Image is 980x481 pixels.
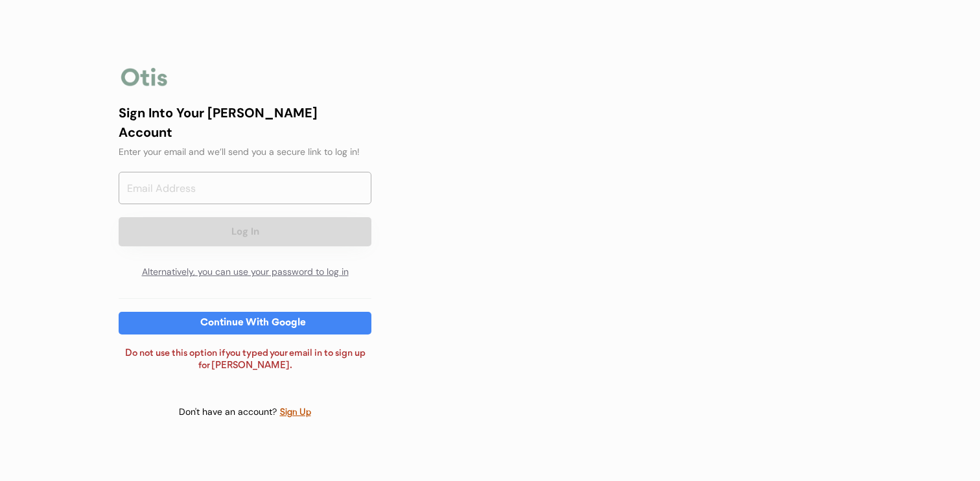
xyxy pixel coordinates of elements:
[119,172,371,204] input: Email Address
[119,347,371,373] div: Do not use this option if you typed your email in to sign up for [PERSON_NAME].
[119,259,371,285] div: Alternatively, you can use your password to log in
[279,405,312,420] div: Sign Up
[119,145,371,159] div: Enter your email and we’ll send you a secure link to log in!
[119,217,371,246] button: Log In
[179,406,279,419] div: Don't have an account?
[119,103,371,142] div: Sign Into Your [PERSON_NAME] Account
[196,318,310,328] div: Continue With Google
